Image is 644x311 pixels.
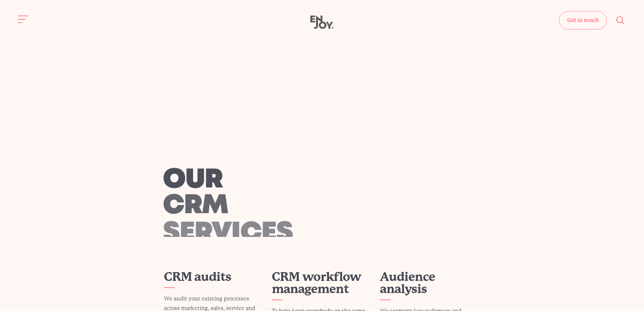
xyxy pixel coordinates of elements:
div: Our [163,169,376,191]
div: services [163,222,376,244]
div: CRM [163,195,376,217]
div: Audience analysis [380,271,480,300]
button: Site search [614,13,628,27]
button: Site navigation [16,12,30,26]
a: Get in touch [559,11,607,29]
div: CRM audits [164,271,264,288]
div: CRM workflow management [272,271,372,300]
